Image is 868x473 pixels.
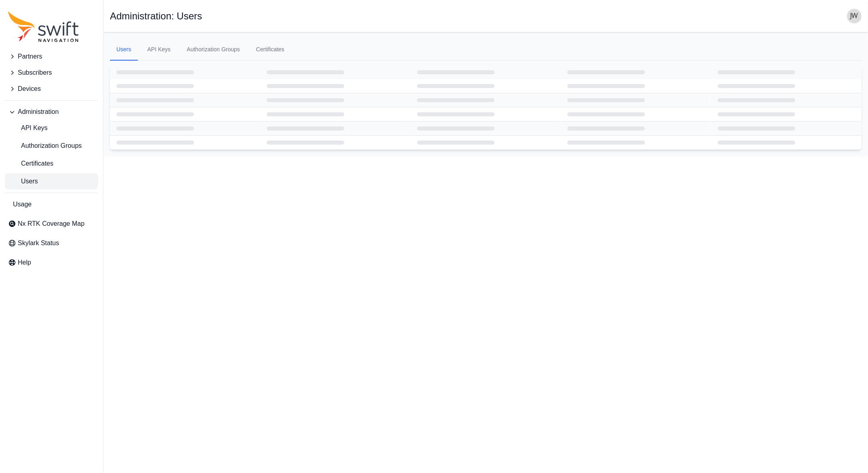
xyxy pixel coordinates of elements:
[5,120,98,136] a: API Keys
[18,52,42,61] span: Partners
[5,173,98,189] a: Users
[5,138,98,154] a: Authorization Groups
[8,177,38,186] span: Users
[8,123,48,133] span: API Keys
[18,219,84,229] span: Nx RTK Coverage Map
[5,81,98,97] button: Devices
[5,65,98,81] button: Subscribers
[8,141,82,151] span: Authorization Groups
[18,238,59,248] span: Skylark Status
[13,200,32,209] span: Usage
[18,258,31,267] span: Help
[18,107,59,117] span: Administration
[5,48,98,65] button: Partners
[5,196,98,212] a: Usage
[847,9,862,23] img: user photo
[141,39,177,61] a: API Keys
[5,156,98,172] a: Certificates
[110,39,138,61] a: Users
[180,39,246,61] a: Authorization Groups
[18,84,41,94] span: Devices
[8,159,53,168] span: Certificates
[5,235,98,251] a: Skylark Status
[250,39,291,61] a: Certificates
[5,104,98,120] button: Administration
[5,254,98,271] a: Help
[5,216,98,232] a: Nx RTK Coverage Map
[110,11,202,21] h1: Administration: Users
[18,68,52,78] span: Subscribers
